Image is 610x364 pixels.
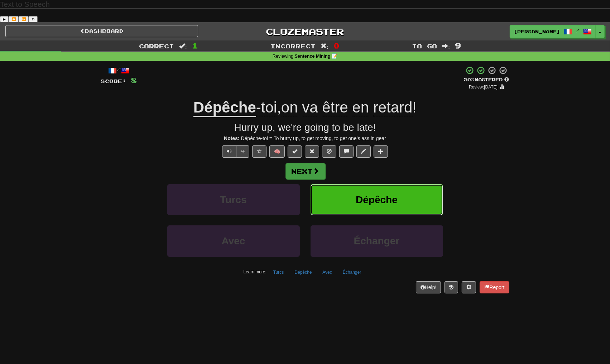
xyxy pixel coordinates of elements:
button: Edit sentence (alt+d) [356,145,371,158]
button: Échanger [339,267,365,278]
span: Dépêche [356,194,398,205]
span: Échanger [354,235,400,246]
button: Turcs [167,184,300,215]
button: Turcs [269,267,288,278]
span: 1 [192,41,198,50]
button: Avec [318,267,336,278]
button: Set this sentence to 100% Mastered (alt+m) [288,145,302,158]
small: Learn more: [244,269,266,274]
span: Avec [222,235,245,246]
div: Text-to-speech controls [221,145,250,158]
button: Dépêche [290,267,316,278]
button: ½ [236,145,250,158]
span: 9 [455,41,461,50]
span: en [352,99,369,116]
a: [PERSON_NAME] / [510,25,596,38]
span: Score: [101,78,127,84]
button: Discuss sentence (alt+u) [339,145,354,158]
button: Add to collection (alt+a) [374,145,388,158]
div: Dépêche-toi = To hurry up, to get moving, to get one’s ass in gear [101,135,509,142]
span: 8 [131,76,137,85]
div: / [101,66,137,75]
button: Report [480,281,509,293]
button: Settings [29,16,38,22]
span: 0 [333,41,340,50]
button: Forward [19,16,29,22]
strong: Sentence Mining 📝 [295,54,338,59]
span: va [302,99,318,116]
a: Dashboard [5,25,198,37]
span: on [281,99,298,116]
button: Help! [416,281,441,293]
span: To go [412,42,437,49]
div: Mastered [464,77,509,83]
button: Échanger [311,225,443,257]
span: -toi [256,99,277,116]
span: : [321,43,328,49]
a: Clozemaster [209,25,402,38]
span: Incorrect [270,42,316,49]
span: Turcs [220,194,246,205]
span: être [322,99,348,116]
span: [PERSON_NAME] [514,28,560,35]
span: retard [373,99,413,116]
small: Review: [DATE] [469,85,498,90]
button: 🧠 [269,145,285,158]
u: Dépêche [193,99,256,117]
button: Dépêche [311,184,443,215]
button: Next [285,163,326,179]
strong: Notes: [224,135,240,141]
span: , ! [256,99,417,116]
button: Ignore sentence (alt+i) [322,145,336,158]
div: Hurry up, we're going to be late! [101,120,509,135]
span: / [576,28,580,33]
button: Avec [167,225,300,257]
span: 50 % [464,77,475,82]
span: : [442,43,450,49]
span: Correct [139,42,174,49]
button: Round history (alt+y) [445,281,458,293]
button: Play sentence audio (ctl+space) [222,145,236,158]
button: Reset to 0% Mastered (alt+r) [305,145,319,158]
button: Previous [9,16,19,22]
button: Favorite sentence (alt+f) [252,145,266,158]
span: : [179,43,187,49]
